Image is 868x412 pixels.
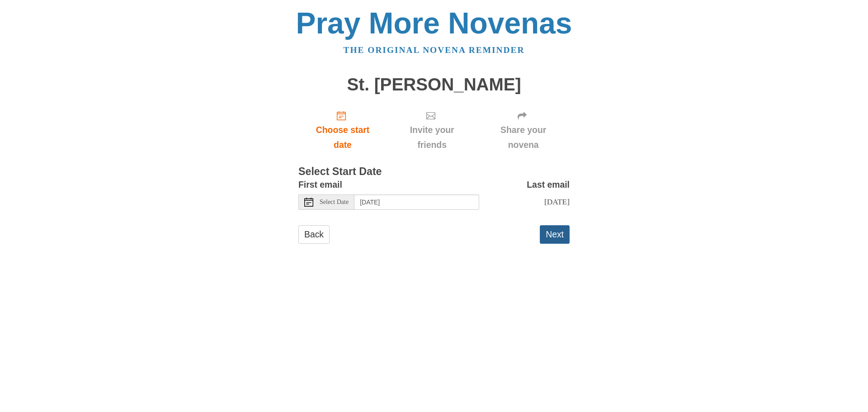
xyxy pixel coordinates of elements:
span: [DATE] [544,197,570,206]
div: Click "Next" to confirm your start date first. [387,103,477,157]
label: First email [298,177,342,192]
h1: St. [PERSON_NAME] [298,75,570,95]
div: Click "Next" to confirm your start date first. [477,103,570,157]
h3: Select Start Date [298,166,570,178]
button: Next [540,225,570,244]
a: The original novena reminder [344,45,525,55]
span: Choose start date [307,123,378,152]
span: Share your novena [486,123,561,152]
span: Select Date [320,199,349,205]
a: Back [298,225,330,244]
label: Last email [527,177,570,192]
a: Choose start date [298,103,387,157]
a: Pray More Novenas [296,6,572,40]
span: Invite your friends [396,123,468,152]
